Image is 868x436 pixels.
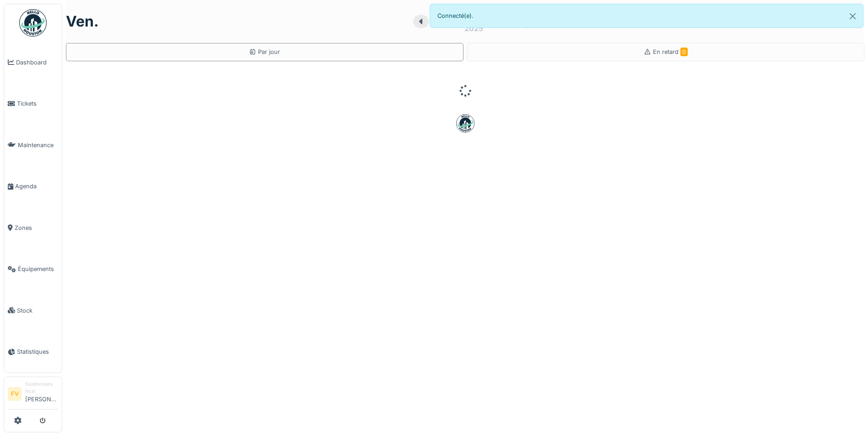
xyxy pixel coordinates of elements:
span: Stock [17,306,58,315]
a: Agenda [4,166,62,207]
span: Maintenance [18,141,58,149]
li: FV [8,387,22,401]
a: Zones [4,207,62,249]
a: Dashboard [4,42,62,83]
a: Stock [4,290,62,331]
a: Équipements [4,249,62,290]
span: Zones [15,223,58,232]
a: Tickets [4,83,62,125]
div: Connecté(e). [430,4,864,28]
div: Gestionnaire local [25,381,58,395]
span: Dashboard [16,58,58,67]
button: Close [842,4,863,28]
div: Par jour [249,48,280,56]
h1: ven. [66,13,99,30]
span: 0 [680,48,688,56]
a: Maintenance [4,124,62,166]
span: Agenda [15,182,58,191]
a: Statistiques [4,331,62,373]
img: badge-BVDL4wpA.svg [456,114,474,133]
span: En retard [653,48,688,55]
span: Équipements [18,265,58,273]
a: FV Gestionnaire local[PERSON_NAME] [8,381,58,409]
div: 2025 [464,23,483,34]
li: [PERSON_NAME] [25,381,58,407]
span: Tickets [17,99,58,108]
span: Statistiques [17,347,58,356]
img: Badge_color-CXgf-gQk.svg [19,9,47,37]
